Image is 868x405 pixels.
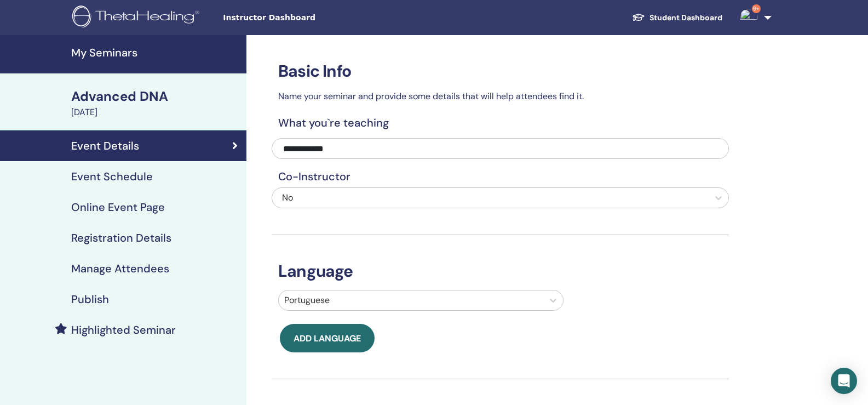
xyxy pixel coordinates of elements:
img: logo.png [72,5,203,30]
h4: My Seminars [71,46,240,59]
span: No [282,192,293,203]
div: [DATE] [71,106,240,119]
h4: Publish [71,293,109,306]
button: Add language [280,324,375,352]
a: Advanced DNA[DATE] [65,87,246,119]
h3: Basic Info [272,61,729,81]
h4: Co-Instructor [272,170,729,183]
span: Add language [294,333,361,344]
div: Open Intercom Messenger [831,368,857,394]
h4: Event Details [71,139,139,152]
img: graduation-cap-white.svg [632,13,645,22]
img: default.jpg [740,9,757,26]
h3: Language [272,261,729,281]
div: Advanced DNA [71,87,240,106]
h4: Online Event Page [71,201,165,214]
h4: What you`re teaching [272,116,729,129]
p: Name your seminar and provide some details that will help attendees find it. [272,90,729,103]
h4: Highlighted Seminar [71,323,176,336]
h4: Event Schedule [71,170,153,183]
a: Student Dashboard [623,8,731,28]
span: 9+ [752,4,761,13]
h4: Manage Attendees [71,262,169,275]
span: Instructor Dashboard [223,12,387,24]
h4: Registration Details [71,231,171,244]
